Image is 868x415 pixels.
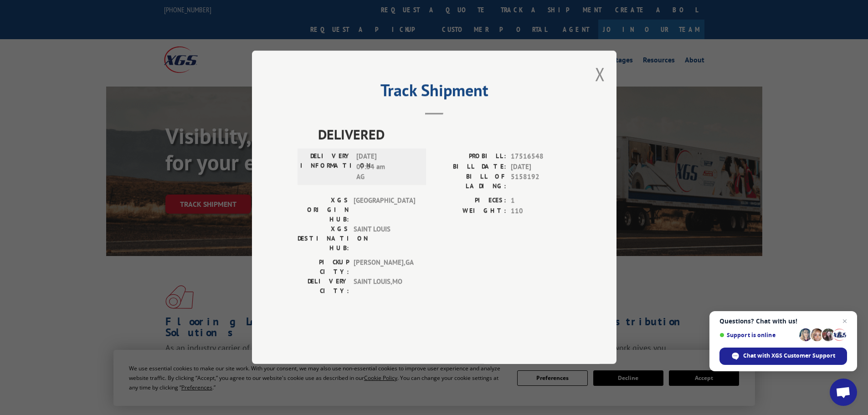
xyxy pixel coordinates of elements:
[434,162,506,172] label: BILL DATE:
[434,152,506,162] label: PROBILL:
[354,258,415,277] span: [PERSON_NAME] , GA
[298,225,349,253] label: XGS DESTINATION HUB:
[354,196,415,225] span: [GEOGRAPHIC_DATA]
[298,196,349,225] label: XGS ORIGIN HUB:
[434,196,506,206] label: PIECES:
[300,152,352,183] label: DELIVERY INFORMATION:
[298,277,349,296] label: DELIVERY CITY:
[839,316,850,327] span: Close chat
[318,124,571,145] span: DELIVERED
[719,348,847,365] div: Chat with XGS Customer Support
[356,152,418,183] span: [DATE] 07:34 am AG
[298,84,571,101] h2: Track Shipment
[354,277,415,296] span: SAINT LOUIS , MO
[511,152,571,162] span: 17516548
[719,318,847,325] span: Questions? Chat with us!
[830,379,857,406] div: Open chat
[511,172,571,191] span: 5158192
[434,206,506,216] label: WEIGHT:
[511,162,571,172] span: [DATE]
[511,206,571,216] span: 110
[298,258,349,277] label: PICKUP CITY:
[434,172,506,191] label: BILL OF LADING:
[511,196,571,206] span: 1
[595,62,605,86] button: Close modal
[719,332,796,338] span: Support is online
[354,225,415,253] span: SAINT LOUIS
[743,352,835,360] span: Chat with XGS Customer Support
